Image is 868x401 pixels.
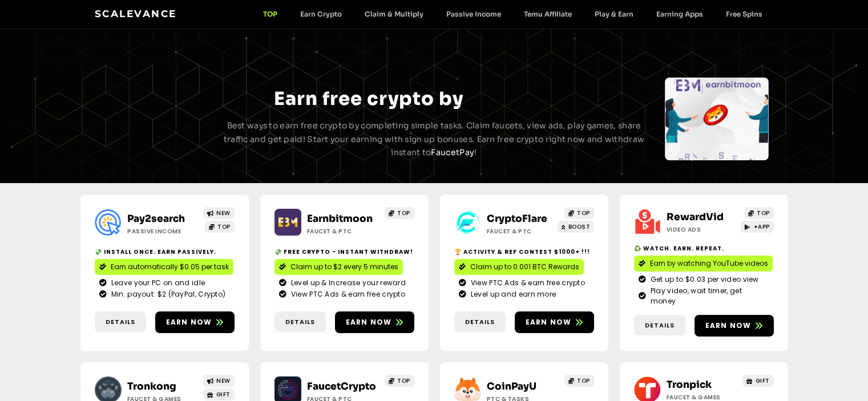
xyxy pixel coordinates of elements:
span: TOP [217,222,231,231]
a: Play & Earn [583,10,645,18]
a: CryptoFlare [487,213,547,225]
span: NEW [216,209,231,217]
span: Earn free crypto by [274,87,463,110]
a: TOP [252,10,289,18]
span: TOP [397,209,410,217]
a: Claim up to $2 every 5 minutes [274,259,403,275]
span: Claim up to 0.001 BTC Rewards [470,262,579,272]
h2: 💸 Install Once. Earn Passively. [95,248,235,256]
span: Level up & Increase your reward [288,278,406,288]
span: Min. payout: $2 (PayPal, Crypto) [108,289,226,299]
span: TOP [577,376,590,385]
span: Leave your PC on and idle [108,278,205,288]
a: CoinPayU [487,380,536,392]
span: Details [285,317,315,327]
a: TOP [564,375,594,387]
a: GIFT [203,388,235,400]
a: Claim up to 0.001 BTC Rewards [454,259,584,275]
a: Temu Affiliate [512,10,583,18]
div: Slides [665,78,769,160]
span: BOOST [568,222,591,231]
a: FaucetCrypto [307,380,376,392]
a: GIFT [742,375,774,387]
span: Earn now [346,317,392,327]
a: Earn now [695,315,774,337]
a: TOP [564,207,594,219]
a: Tronkong [127,380,176,392]
a: Earn automatically $0.05 per task [95,259,233,275]
h2: Video ads [667,225,738,234]
a: Pay2search [127,213,185,225]
a: Details [95,311,146,333]
span: +APP [754,222,770,231]
a: Earning Apps [645,10,714,18]
span: TOP [757,209,770,217]
a: TOP [385,375,414,387]
a: Tronpick [667,379,712,391]
a: RewardVid [667,211,724,223]
a: Scalevance [95,8,177,19]
span: Play video, wait timer, get money [648,286,769,306]
a: Details [634,315,685,336]
span: Earn now [526,317,572,327]
span: View PTC Ads & earn free crypto [468,278,585,288]
a: TOP [744,207,774,219]
span: Level up and earn more [468,289,556,299]
span: TOP [397,376,410,385]
a: BOOST [558,221,594,233]
a: Free Spins [714,10,774,18]
a: Passive Income [435,10,512,18]
span: TOP [577,209,590,217]
a: Details [274,311,326,333]
span: Earn by watching YouTube videos [650,258,768,269]
p: Best ways to earn free crypto by completing simple tasks. Claim faucets, view ads, play games, sh... [222,119,647,160]
span: Earn now [166,317,212,327]
span: View PTC Ads & earn free crypto [288,289,405,299]
a: Earn now [515,311,594,333]
a: Details [454,311,506,333]
h2: 🏆 Activity & ref contest $1000+ !!! [454,248,594,256]
a: TOP [385,207,414,219]
span: Get up to $0.03 per video view [648,274,759,285]
a: FaucetPay [431,147,474,157]
h2: Passive Income [127,227,199,236]
a: TOP [205,221,235,233]
div: Slides [99,78,203,160]
h2: 💸 Free crypto - Instant withdraw! [274,248,414,256]
a: Claim & Multiply [353,10,435,18]
span: Details [465,317,495,327]
span: Earn now [705,321,752,331]
span: Earn automatically $0.05 per task [111,262,229,272]
nav: Menu [252,10,774,18]
span: NEW [216,376,231,385]
span: GIFT [216,390,231,399]
span: GIFT [756,376,770,385]
a: NEW [203,375,235,387]
a: NEW [203,207,235,219]
h2: Faucet & PTC [307,227,378,236]
a: Earn by watching YouTube videos [634,256,773,272]
h2: Faucet & PTC [487,227,558,236]
a: Earn Crypto [289,10,353,18]
a: Earn now [335,311,414,333]
h2: ♻️ Watch. Earn. Repeat. [634,244,774,253]
span: Details [645,321,675,330]
span: Claim up to $2 every 5 minutes [290,262,398,272]
a: Earn now [155,311,235,333]
span: Details [106,317,135,327]
a: Earnbitmoon [307,213,373,225]
a: +APP [741,221,774,233]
